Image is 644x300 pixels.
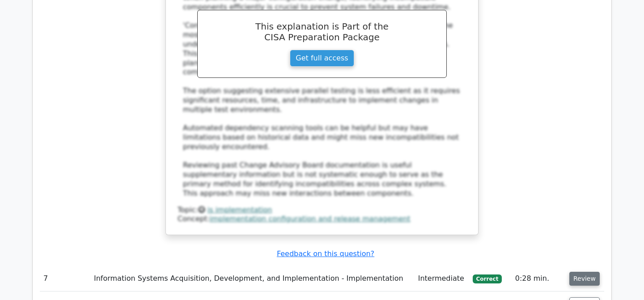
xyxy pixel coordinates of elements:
a: Get full access [290,50,354,67]
span: Correct [473,274,502,283]
a: Feedback on this question? [277,249,374,258]
button: Review [569,272,600,286]
a: implementation configuration and release management [210,214,411,223]
div: Topic: [178,206,466,215]
td: 7 [40,266,90,291]
td: Intermediate [415,266,469,291]
div: Concept: [178,214,466,224]
td: 0:28 min. [512,266,566,291]
td: Information Systems Acquisition, Development, and Implementation - Implementation [90,266,415,291]
a: is implementation [208,206,272,214]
